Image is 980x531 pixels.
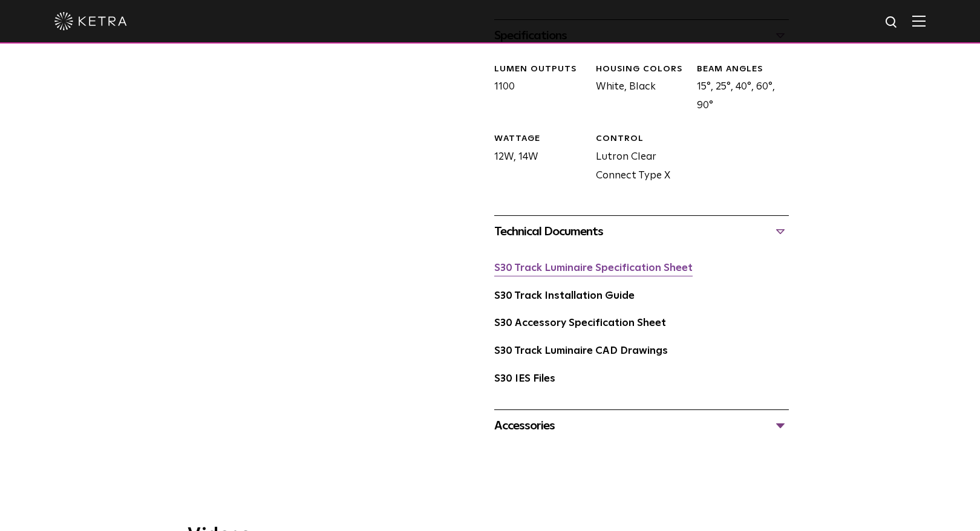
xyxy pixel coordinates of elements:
div: 12W, 14W [485,133,586,185]
div: Accessories [494,416,789,435]
div: White, Black [587,64,688,116]
a: S30 IES Files [494,374,555,384]
a: S30 Track Luminaire CAD Drawings [494,346,668,356]
a: S30 Accessory Specification Sheet [494,318,666,328]
a: S30 Track Installation Guide [494,291,635,301]
div: Lutron Clear Connect Type X [587,133,688,185]
a: S30 Track Luminaire Specification Sheet [494,263,693,273]
div: Technical Documents [494,222,789,241]
img: ketra-logo-2019-white [54,12,127,30]
div: LUMEN OUTPUTS [494,64,586,76]
div: WATTAGE [494,133,586,145]
div: BEAM ANGLES [697,64,789,76]
img: Hamburger%20Nav.svg [912,15,926,27]
div: CONTROL [596,133,688,145]
div: HOUSING COLORS [596,64,688,76]
img: search icon [884,15,900,30]
div: 1100 [485,64,586,116]
div: 15°, 25°, 40°, 60°, 90° [688,64,789,116]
